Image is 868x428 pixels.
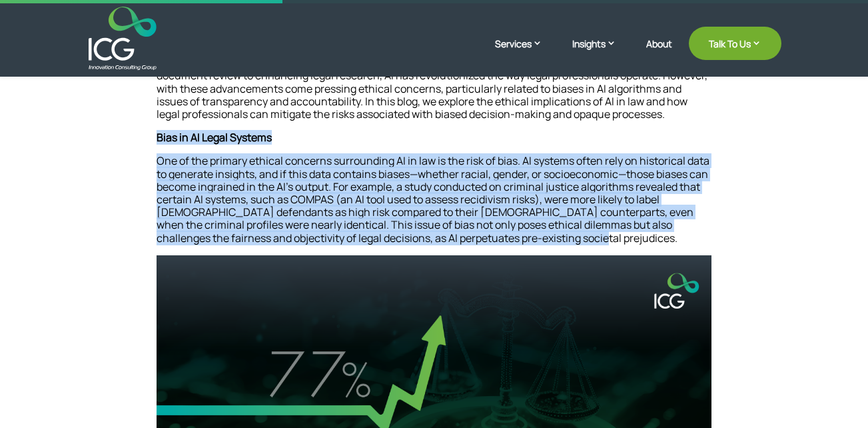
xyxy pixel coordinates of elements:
[157,57,712,131] p: Artificial Intelligence (AI) is reshaping industries worldwide, and the legal sector is no except...
[572,37,630,70] a: Insights
[646,284,868,428] iframe: Chat Widget
[157,155,712,255] p: One of the primary ethical concerns surrounding AI in law is the risk of bias. AI systems often r...
[646,39,672,70] a: About
[689,27,781,60] a: Talk To Us
[89,7,156,70] img: ICG
[495,37,556,70] a: Services
[157,130,272,145] strong: Bias in AI Legal Systems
